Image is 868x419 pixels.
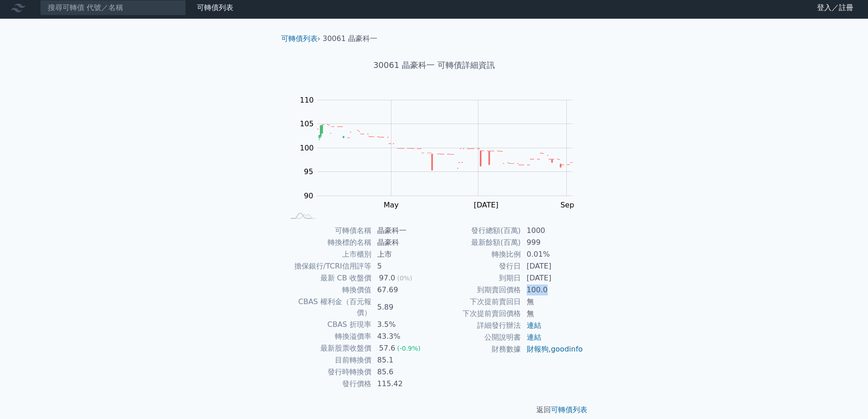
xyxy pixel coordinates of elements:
td: 到期賣回價格 [434,284,521,296]
div: 97.0 [377,273,397,284]
a: 登入／註冊 [810,0,861,15]
td: 詳細發行辦法 [434,320,521,331]
td: CBAS 權利金（百元報價） [285,296,372,319]
td: 0.01% [521,248,584,260]
td: 1000 [521,225,584,237]
a: 財報狗 [527,345,549,353]
a: 連結 [527,333,541,341]
td: 100.0 [521,284,584,296]
tspan: Sep [560,201,574,209]
h1: 30061 晶豪科一 可轉債詳細資訊 [274,59,595,72]
td: 115.42 [372,378,434,390]
iframe: Chat Widget [822,375,868,419]
td: 轉換溢價率 [285,331,372,342]
td: 轉換標的名稱 [285,237,372,248]
td: 下次提前賣回日 [434,296,521,308]
td: 85.1 [372,354,434,366]
tspan: 105 [300,119,314,128]
td: 可轉債名稱 [285,225,372,237]
tspan: 100 [300,144,314,152]
td: 最新餘額(百萬) [434,237,521,248]
g: Chart [295,96,586,209]
div: 57.6 [377,343,397,354]
td: 發行總額(百萬) [434,225,521,237]
td: 到期日 [434,272,521,284]
td: 發行價格 [285,378,372,390]
td: 85.6 [372,366,434,378]
span: (-0.9%) [397,345,421,352]
td: 3.5% [372,319,434,331]
td: 轉換價值 [285,284,372,296]
td: 5 [372,260,434,272]
td: 最新股票收盤價 [285,342,372,354]
td: CBAS 折現率 [285,319,372,331]
td: 財務數據 [434,343,521,355]
td: 目前轉換價 [285,354,372,366]
td: 上市 [372,248,434,260]
td: , [521,343,584,355]
tspan: 95 [304,167,313,176]
a: goodinfo [551,345,583,353]
p: 返回 [274,404,595,415]
tspan: 90 [304,191,313,200]
td: 上市櫃別 [285,248,372,260]
a: 可轉債列表 [551,405,587,414]
td: 999 [521,237,584,248]
td: 67.69 [372,284,434,296]
div: 聊天小工具 [822,375,868,419]
td: 擔保銀行/TCRI信用評等 [285,260,372,272]
td: [DATE] [521,260,584,272]
td: 43.3% [372,331,434,342]
span: (0%) [397,274,412,282]
td: 無 [521,296,584,308]
tspan: 110 [300,96,314,104]
td: 最新 CB 收盤價 [285,272,372,284]
li: › [281,33,320,44]
a: 連結 [527,321,541,330]
tspan: May [384,201,399,209]
td: [DATE] [521,272,584,284]
td: 5.89 [372,296,434,319]
td: 晶豪科一 [372,225,434,237]
td: 發行日 [434,260,521,272]
td: 公開說明書 [434,331,521,343]
a: 可轉債列表 [281,34,318,43]
li: 30061 晶豪科一 [323,33,377,44]
td: 下次提前賣回價格 [434,308,521,320]
td: 無 [521,308,584,320]
td: 晶豪科 [372,237,434,248]
tspan: [DATE] [474,201,498,209]
a: 可轉債列表 [197,3,233,12]
td: 發行時轉換價 [285,366,372,378]
td: 轉換比例 [434,248,521,260]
